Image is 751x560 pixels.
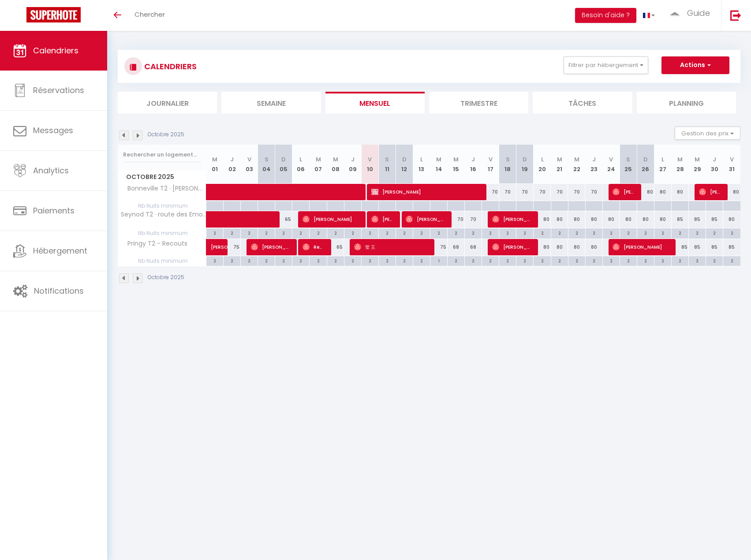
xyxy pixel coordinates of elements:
[713,155,716,164] abbr: J
[448,256,464,265] div: 2
[613,239,670,255] span: [PERSON_NAME]
[575,8,636,23] button: Besoin d'aide ?
[723,228,740,237] div: 2
[557,155,562,164] abbr: M
[118,201,206,211] span: Nb Nuits minimum
[212,155,217,164] abbr: M
[730,155,734,164] abbr: V
[453,155,459,164] abbr: M
[327,256,344,265] div: 2
[585,211,602,228] div: 80
[251,239,291,255] span: [PERSON_NAME]
[620,211,637,228] div: 80
[499,228,516,237] div: 2
[706,228,723,237] div: 2
[448,211,465,228] div: 70
[310,145,327,184] th: 07
[672,145,689,184] th: 28
[661,56,729,74] button: Actions
[118,228,206,238] span: Nb Nuits minimum
[574,155,579,164] abbr: M
[613,183,635,200] span: [PERSON_NAME]
[603,228,620,237] div: 2
[310,256,326,265] div: 2
[120,184,208,194] span: Bonneville T2 · [PERSON_NAME]
[516,184,534,200] div: 70
[224,145,241,184] th: 02
[327,239,344,255] div: 65
[643,155,648,164] abbr: D
[420,155,423,164] abbr: L
[585,239,602,255] div: 80
[265,155,269,164] abbr: S
[429,92,528,113] li: Trimestre
[430,228,447,237] div: 2
[292,256,309,265] div: 2
[344,256,361,265] div: 2
[534,256,550,265] div: 2
[224,228,240,237] div: 2
[689,145,706,184] th: 29
[292,228,309,237] div: 2
[568,184,585,200] div: 70
[534,145,551,184] th: 20
[118,171,206,183] span: Octobre 2025
[275,256,292,265] div: 2
[413,228,430,237] div: 2
[654,184,672,200] div: 80
[396,145,413,184] th: 12
[281,155,286,164] abbr: D
[361,145,378,184] th: 10
[33,245,87,256] span: Hébergement
[637,211,654,228] div: 80
[148,131,184,139] p: Octobre 2025
[354,239,429,255] span: 莹 王
[723,184,740,200] div: 80
[430,239,448,255] div: 75
[120,239,190,249] span: Pringy T2 - Recouts
[516,228,533,237] div: 2
[303,211,360,228] span: [PERSON_NAME]
[687,7,710,19] span: Guide
[482,145,499,184] th: 17
[534,184,551,200] div: 70
[402,155,407,164] abbr: D
[499,145,516,184] th: 18
[689,256,706,265] div: 2
[241,145,258,184] th: 03
[327,228,344,237] div: 2
[568,145,585,184] th: 22
[541,155,544,164] abbr: L
[33,165,69,176] span: Analytics
[695,155,700,164] abbr: M
[620,228,637,237] div: 2
[135,10,165,19] span: Chercher
[723,211,740,228] div: 80
[258,256,275,265] div: 2
[333,155,338,164] abbr: M
[430,145,448,184] th: 14
[303,239,325,255] span: Remi B
[637,228,654,237] div: 2
[206,239,224,256] a: [PERSON_NAME]-Cent Pour Sens
[448,228,464,237] div: 2
[26,7,81,22] img: Super Booking
[551,211,568,228] div: 80
[465,256,482,265] div: 2
[672,239,689,255] div: 85
[723,145,740,184] th: 31
[602,145,620,184] th: 24
[654,256,671,265] div: 2
[247,155,251,164] abbr: V
[33,125,73,136] span: Messages
[523,155,527,164] abbr: D
[534,239,551,255] div: 80
[379,228,396,237] div: 2
[368,155,372,164] abbr: V
[668,10,681,17] img: ...
[551,256,568,265] div: 2
[448,145,465,184] th: 15
[120,211,208,218] span: Seynod T2 · route des Emognes
[489,155,493,164] abbr: V
[379,256,396,265] div: 2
